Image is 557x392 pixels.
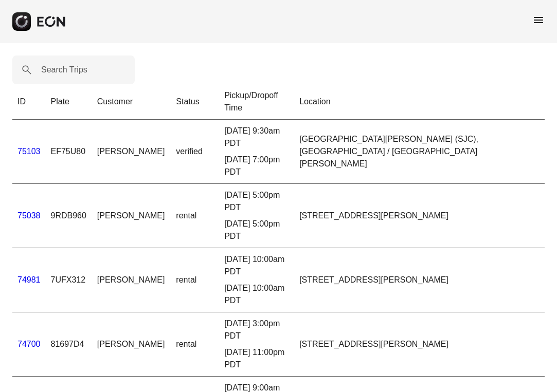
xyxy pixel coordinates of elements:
[224,218,289,242] div: [DATE] 5:00pm PDT
[171,312,219,377] td: rental
[46,120,92,184] td: EF75U80
[294,312,545,377] td: [STREET_ADDRESS][PERSON_NAME]
[224,125,289,150] div: [DATE] 9:30am PDT
[294,248,545,312] td: [STREET_ADDRESS][PERSON_NAME]
[92,120,171,184] td: [PERSON_NAME]
[171,184,219,248] td: rental
[92,184,171,248] td: [PERSON_NAME]
[92,248,171,312] td: [PERSON_NAME]
[294,120,545,184] td: [GEOGRAPHIC_DATA][PERSON_NAME] (SJC), [GEOGRAPHIC_DATA] / [GEOGRAPHIC_DATA][PERSON_NAME]
[46,184,92,248] td: 9RDB960
[12,84,46,120] th: ID
[294,184,545,248] td: [STREET_ADDRESS][PERSON_NAME]
[46,248,92,312] td: 7UFX312
[171,120,219,184] td: verified
[224,154,289,178] div: [DATE] 7:00pm PDT
[224,253,289,278] div: [DATE] 10:00am PDT
[92,312,171,377] td: [PERSON_NAME]
[17,211,41,220] a: 75038
[219,84,294,120] th: Pickup/Dropoff Time
[17,340,41,348] a: 74700
[532,14,545,26] span: menu
[46,312,92,377] td: 81697D4
[41,64,87,76] label: Search Trips
[171,248,219,312] td: rental
[224,346,289,371] div: [DATE] 11:00pm PDT
[224,318,289,342] div: [DATE] 3:00pm PDT
[17,147,41,156] a: 75103
[17,275,41,284] a: 74981
[224,282,289,307] div: [DATE] 10:00am PDT
[171,84,219,120] th: Status
[46,84,92,120] th: Plate
[224,189,289,214] div: [DATE] 5:00pm PDT
[92,84,171,120] th: Customer
[294,84,545,120] th: Location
